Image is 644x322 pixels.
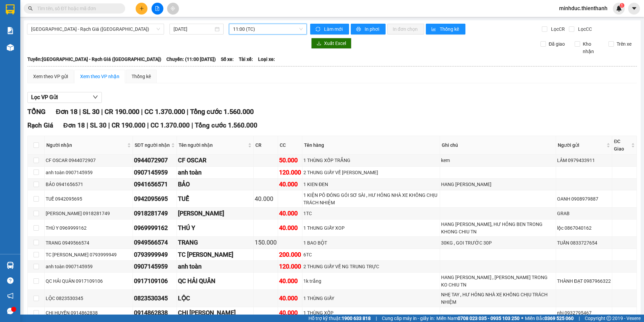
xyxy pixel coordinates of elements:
[133,179,177,190] td: 0941656571
[177,290,254,307] td: LỘC
[133,237,177,249] td: 0949566574
[580,40,603,55] span: Kho nhận
[440,25,460,33] span: Thống kê
[178,180,252,189] div: BẢO
[431,27,437,32] span: bar-chart
[525,315,574,322] span: Miền Bắc
[63,121,85,129] span: Đơn 18
[87,121,88,129] span: |
[27,56,161,62] b: Tuyến: [GEOGRAPHIC_DATA] - Rạch Giá ([GEOGRAPHIC_DATA])
[134,308,176,318] div: 0914862838
[136,3,147,15] button: plus
[631,5,637,11] span: caret-down
[6,4,15,15] img: logo-vxr
[190,108,254,116] span: Tổng cước 1.560.000
[28,6,33,11] span: search
[105,108,139,116] span: CR 190.000
[46,181,132,188] div: BẢO 0941656571
[557,195,611,203] div: OANH 0908979887
[324,25,344,33] span: Làm mới
[133,261,177,273] td: 0907145959
[178,209,252,218] div: [PERSON_NAME]
[31,24,160,34] span: Sài Gòn - Rạch Giá (Hàng Hoá)
[521,317,523,320] span: ⚪️
[155,6,160,11] span: file-add
[303,210,439,217] div: 1TC
[27,121,53,129] span: Rạch Giá
[621,3,623,8] span: 1
[440,136,556,155] th: Ghi chú
[178,238,252,247] div: TRANG
[279,223,301,233] div: 40.000
[79,108,81,116] span: |
[255,238,277,247] div: 150.000
[134,250,176,259] div: 0793999949
[134,156,176,165] div: 0944072907
[628,3,640,15] button: caret-down
[557,157,611,164] div: LÂM 0979433911
[557,309,611,317] div: nhi 0932795467
[37,5,117,12] input: Tìm tên, số ĐT hoặc mã đơn
[132,73,151,80] div: Thống kê
[134,294,176,303] div: 0823530345
[83,108,99,116] span: SL 30
[178,156,252,165] div: CF OSCAR
[365,25,380,33] span: In phơi
[179,141,247,149] span: Tên người nhận
[616,5,622,11] img: icon-new-feature
[311,38,351,49] button: downloadXuất Excel
[187,108,188,116] span: |
[46,210,132,217] div: [PERSON_NAME] 0918281749
[139,6,144,11] span: plus
[279,262,301,271] div: 120.000
[134,168,176,177] div: 0907145959
[7,293,14,299] span: notification
[133,290,177,307] td: 0823530345
[557,224,611,232] div: lộc 0867040162
[7,308,14,314] span: message
[134,180,176,189] div: 0941656571
[46,224,132,232] div: THÚ Y 0969999162
[90,121,107,129] span: SL 30
[441,291,555,306] div: NHẸ TAY , HƯ HỎNG NHÀ XE KHÔNG CHỊU TRÁCH NHIỆM
[147,121,149,129] span: |
[303,224,439,232] div: 1 THUNG GIẤY XOP
[606,316,611,321] span: copyright
[303,263,439,270] div: 2 THUNG GIẤY VỀ NG TRUNG TRỰC
[112,121,145,129] span: CR 190.000
[557,210,611,217] div: GRAB
[557,277,611,285] div: THÀNH ĐẠT 0987966322
[177,307,254,319] td: CHỊ HUYỀN
[167,3,179,15] button: aim
[133,190,177,208] td: 0942095695
[80,73,119,80] div: Xem theo VP nhận
[177,190,254,208] td: TUẾ
[7,44,14,51] img: warehouse-icon
[310,24,349,34] button: syncLàm mới
[177,208,254,220] td: THÙY CHERY
[554,4,613,13] span: minhduc.thienthanh
[221,55,234,63] span: Số xe:
[141,108,143,116] span: |
[46,195,132,203] div: TUẾ 0942095695
[545,316,574,321] strong: 0369 525 060
[558,141,605,149] span: Người gửi
[178,262,252,271] div: anh toàn
[191,121,193,129] span: |
[279,168,301,177] div: 120.000
[382,315,435,322] span: Cung cấp máy in - giấy in:
[133,273,177,290] td: 0917109106
[133,155,177,166] td: 0944072907
[279,156,301,165] div: 50.000
[46,263,132,270] div: anh toàn 0907145959
[31,93,58,101] span: Lọc VP Gửi
[152,3,163,15] button: file-add
[177,167,254,179] td: anh toàn
[133,307,177,319] td: 0914862838
[278,136,302,155] th: CC
[177,220,254,237] td: THÚ Y
[303,251,439,258] div: 6TC
[134,238,176,247] div: 0949566574
[308,315,371,322] span: Hỗ trợ kỹ thuật:
[177,261,254,273] td: anh toàn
